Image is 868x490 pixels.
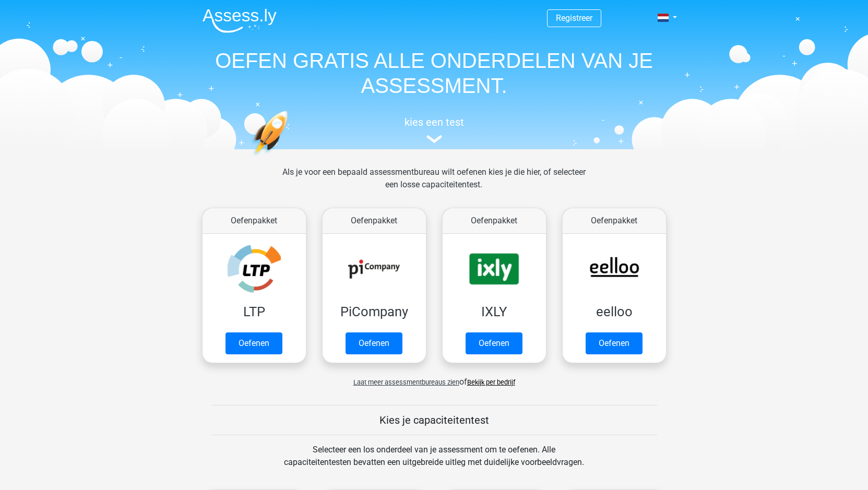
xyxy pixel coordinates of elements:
div: Selecteer een los onderdeel van je assessment om te oefenen. Alle capaciteitentesten bevatten een... [274,444,594,481]
img: assessment [426,135,442,143]
img: Assessly [203,8,277,33]
h5: Kies je capaciteitentest [211,414,657,426]
a: kies een test [194,116,674,144]
h1: OEFEN GRATIS ALLE ONDERDELEN VAN JE ASSESSMENT. [194,48,674,98]
div: of [194,367,674,388]
a: Bekijk per bedrijf [467,378,515,386]
a: Oefenen [346,332,402,354]
span: Laat meer assessmentbureaus zien [353,378,459,386]
a: Oefenen [466,332,522,354]
img: oefenen [252,111,328,205]
a: Registreer [556,13,592,23]
a: Oefenen [586,332,643,354]
h5: kies een test [194,116,674,128]
a: Oefenen [225,332,282,354]
div: Als je voor een bepaald assessmentbureau wilt oefenen kies je die hier, of selecteer een losse ca... [274,166,594,204]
